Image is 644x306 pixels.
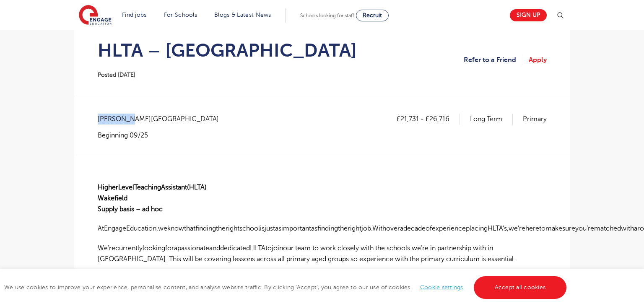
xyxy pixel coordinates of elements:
[98,40,357,61] h1: HLTA – [GEOGRAPHIC_DATA]
[98,194,127,202] strong: Wakefield
[474,276,567,299] a: Accept all cookies
[4,284,569,290] span: We use cookies to improve your experience, personalise content, and analyse website traffic. By c...
[523,114,547,124] p: Primary
[420,284,463,290] a: Cookie settings
[363,12,382,18] span: Recruit
[98,131,227,140] p: Beginning 09/25
[98,184,207,191] strong: HigherLevelTeachingAssistant(HLTA)
[98,243,547,265] p: We’recurrentlylookingforapassionateanddedicatedHLTAtojoinour team to work closely with the school...
[98,72,135,78] span: Posted [DATE]
[98,223,547,234] p: AtEngageEducation,weknowthatfindingtherightschoolisjustasimportantasfindingtherightjob.Withoverad...
[122,12,147,18] a: Find jobs
[510,9,547,21] a: Sign up
[529,54,547,65] a: Apply
[356,10,389,21] a: Recruit
[164,12,197,18] a: For Schools
[98,114,227,124] span: [PERSON_NAME][GEOGRAPHIC_DATA]
[464,54,523,65] a: Refer to a Friend
[214,12,271,18] a: Blogs & Latest News
[300,13,354,18] span: Schools looking for staff
[470,114,513,124] p: Long Term
[397,114,460,124] p: £21,731 - £26,716
[98,205,163,213] strong: Supply basis – ad hoc
[79,5,112,26] img: Engage Education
